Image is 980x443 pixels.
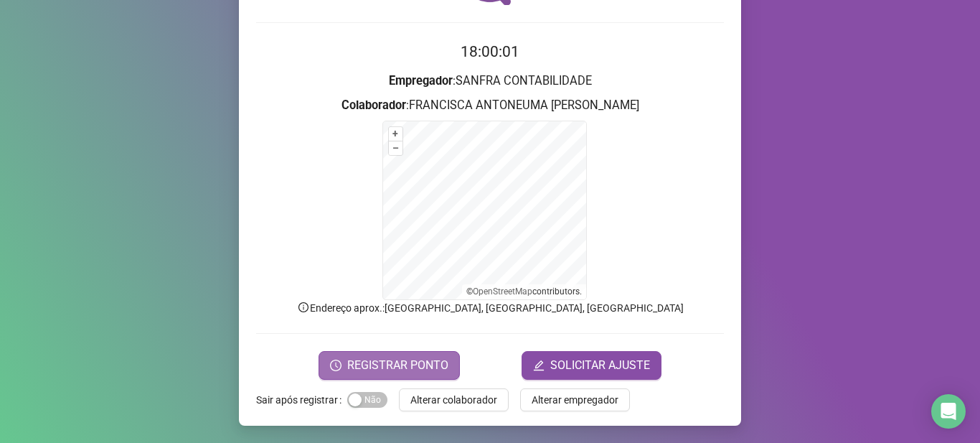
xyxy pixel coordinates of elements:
p: Endereço aprox. : [GEOGRAPHIC_DATA], [GEOGRAPHIC_DATA], [GEOGRAPHIC_DATA] [256,300,724,316]
h3: : SANFRA CONTABILIDADE [256,72,724,90]
button: + [389,127,402,141]
a: OpenStreetMap [473,286,532,297]
time: 18:00:01 [461,43,519,60]
span: clock-circle [330,360,341,371]
span: SOLICITAR AJUSTE [550,357,650,374]
strong: Colaborador [341,98,406,112]
button: – [389,141,402,155]
span: Alterar colaborador [410,392,497,408]
span: REGISTRAR PONTO [347,357,448,374]
button: editSOLICITAR AJUSTE [522,351,661,380]
span: edit [533,360,545,371]
li: © contributors. [466,286,582,297]
span: Alterar empregador [532,392,618,408]
h3: : FRANCISCA ANTONEUMA [PERSON_NAME] [256,96,724,115]
label: Sair após registrar [256,388,347,411]
span: info-circle [297,301,310,314]
strong: Empregador [389,74,453,88]
button: REGISTRAR PONTO [319,351,460,380]
button: Alterar empregador [520,388,630,411]
div: Open Intercom Messenger [931,394,966,429]
button: Alterar colaborador [399,388,509,411]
